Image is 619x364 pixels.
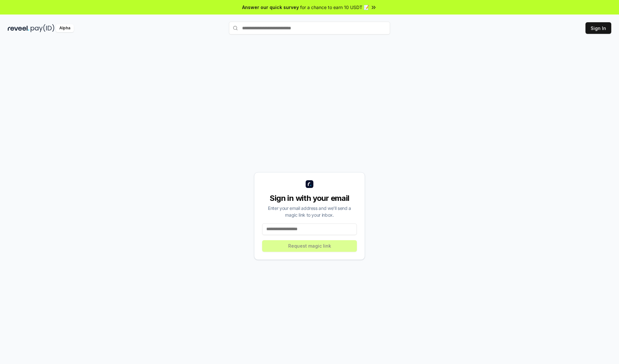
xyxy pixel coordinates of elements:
img: pay_id [31,24,54,32]
div: Alpha [56,24,74,32]
button: Sign In [585,22,611,34]
div: Sign in with your email [262,193,357,203]
img: logo_small [306,180,313,188]
span: for a chance to earn 10 USDT 📝 [300,4,369,11]
div: Enter your email address and we’ll send a magic link to your inbox. [262,205,357,218]
img: reveel_dark [8,24,29,32]
span: Answer our quick survey [242,4,299,11]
